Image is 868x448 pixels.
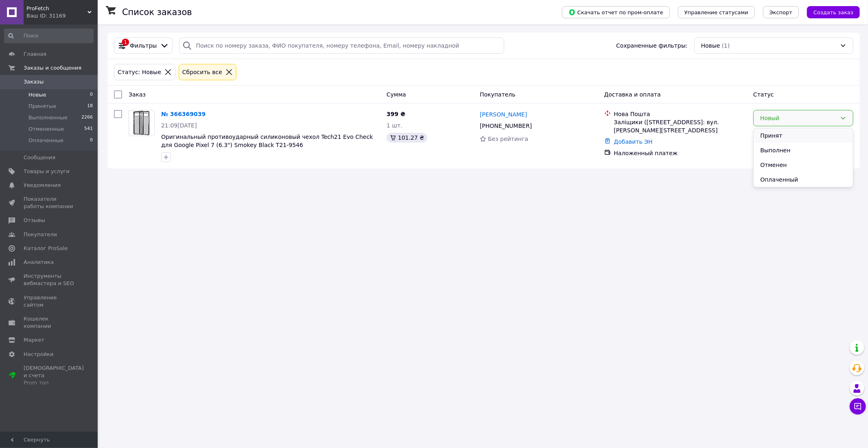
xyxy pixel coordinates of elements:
button: Экспорт [763,6,799,18]
li: Принят [754,128,853,143]
input: Поиск по номеру заказа, ФИО покупателя, номеру телефона, Email, номеру накладной [179,37,504,54]
span: Фильтры [130,42,157,50]
div: Ваш ID: 31169 [26,12,98,20]
span: Уведомления [24,182,61,189]
span: Покупатели [24,231,57,238]
span: Выполненные [28,114,68,121]
span: Без рейтинга [488,136,528,142]
span: Создать заказ [813,9,853,15]
span: 0 [90,137,93,144]
span: Настройки [24,351,53,358]
span: Оплаченные [28,137,63,144]
span: Принятые [28,103,57,110]
span: Управление статусами [684,9,748,15]
div: Наложенный платеж [614,149,747,157]
span: 2266 [81,114,93,121]
button: Чат с покупателем [850,398,866,415]
span: Новые [701,42,720,50]
span: ProFetch [26,5,87,12]
span: Отмененные [28,125,64,133]
span: Маркет [24,336,44,344]
input: Поиск [4,29,94,43]
span: Скачать отчет по пром-оплате [568,9,663,16]
span: Инструменты вебмастера и SEO [24,272,75,287]
div: Новый [760,114,837,123]
div: Сбросить все [181,68,224,77]
span: 18 [87,103,93,110]
span: 0 [90,91,93,99]
span: Управление сайтом [24,294,75,309]
a: Фото товару [129,110,155,136]
a: Оригинальный противоударный силиконовый чехол Tech21 Evo Check для Google Pixel 7 (6.3") Smokey B... [161,134,373,148]
div: Prom топ [24,379,84,387]
span: Товары и услуги [24,168,70,175]
span: Доставка и оплата [604,91,661,98]
span: Экспорт [770,9,792,15]
a: № 366369039 [161,111,206,117]
span: [DEMOGRAPHIC_DATA] и счета [24,365,84,387]
span: Каталог ProSale [24,245,68,252]
span: Отзывы [24,217,45,224]
div: [PHONE_NUMBER] [478,120,533,132]
button: Управление статусами [678,6,755,18]
button: Скачать отчет по пром-оплате [562,6,670,18]
li: Оплаченный [754,172,853,187]
span: Аналитика [24,259,54,266]
span: 399 ₴ [387,111,405,117]
span: Заказы [24,78,44,86]
span: Сохраненные фильтры: [616,42,687,50]
span: Новые [28,91,46,99]
a: [PERSON_NAME] [480,110,527,119]
span: Кошелек компании [24,315,75,330]
div: Нова Пошта [614,110,747,118]
span: (1) [722,42,730,49]
li: Выполнен [754,143,853,158]
div: Статус: Новые [116,68,163,77]
li: Отменен [754,158,853,172]
div: 101.27 ₴ [387,133,427,143]
span: Заказ [129,91,146,98]
span: 541 [84,125,93,133]
span: Покупатель [480,91,516,98]
span: Заказы и сообщения [24,64,81,72]
h1: Список заказов [122,7,192,17]
a: Создать заказ [799,9,860,15]
span: Сумма [387,91,406,98]
span: Главная [24,51,46,58]
button: Создать заказ [807,6,860,18]
img: Фото товару [133,110,151,136]
span: 1 шт. [387,122,402,129]
span: Статус [753,91,774,98]
div: Заліщики ([STREET_ADDRESS]: вул. [PERSON_NAME][STREET_ADDRESS] [614,118,747,134]
span: 21:09[DATE] [161,122,197,129]
span: Показатели работы компании [24,195,75,210]
span: Сообщения [24,154,55,161]
a: Добавить ЭН [614,138,653,145]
